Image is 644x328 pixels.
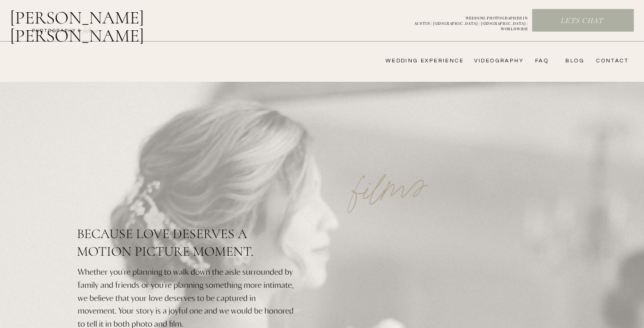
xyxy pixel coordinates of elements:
a: FILMs [74,24,108,35]
p: films [326,137,451,223]
a: WEDDING PHOTOGRAPHER INAUSTIN | [GEOGRAPHIC_DATA] | [GEOGRAPHIC_DATA] | WORLDWIDE [400,16,528,26]
p: WEDDING PHOTOGRAPHER IN AUSTIN | [GEOGRAPHIC_DATA] | [GEOGRAPHIC_DATA] | WORLDWIDE [400,16,528,26]
a: FAQ [531,57,549,65]
a: photography & [27,28,86,38]
a: Lets chat [532,16,632,26]
a: wedding experience [373,57,464,65]
a: CONTACT [593,57,629,65]
h2: Because love deserves a motion picture moment. [77,225,298,281]
a: videography [471,57,524,65]
a: [PERSON_NAME] [PERSON_NAME] [10,9,191,30]
a: bLog [562,57,584,65]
